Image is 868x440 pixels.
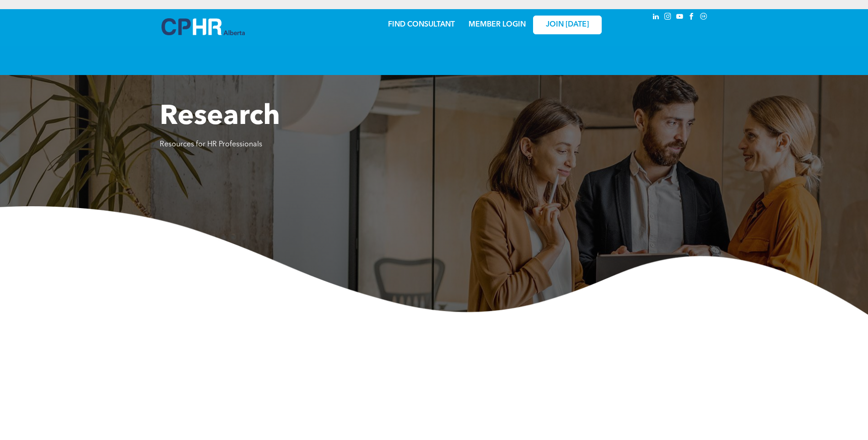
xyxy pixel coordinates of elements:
[675,11,685,24] a: youtube
[699,11,709,24] a: Social network
[160,103,280,131] span: Research
[533,16,602,34] a: JOIN [DATE]
[469,21,526,28] a: MEMBER LOGIN
[651,11,661,24] a: linkedin
[160,141,262,148] span: Resources for HR Professionals
[687,11,697,24] a: facebook
[162,18,245,35] img: A blue and white logo for cp alberta
[388,21,455,28] a: FIND CONSULTANT
[663,11,673,24] a: instagram
[546,21,589,29] span: JOIN [DATE]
